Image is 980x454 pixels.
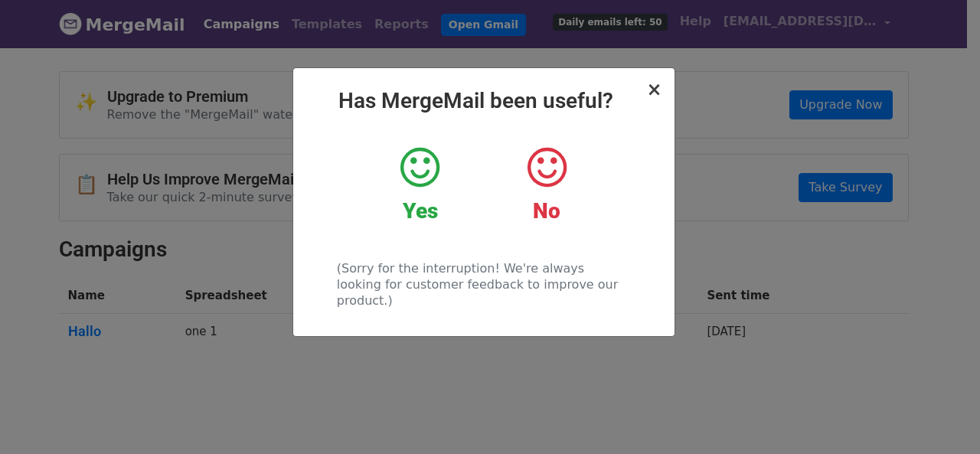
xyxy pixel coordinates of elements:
p: (Sorry for the interruption! We're always looking for customer feedback to improve our product.) [337,260,630,309]
h2: Has MergeMail been useful? [305,88,662,114]
div: Widget συνομιλίας [903,381,980,454]
span: × [646,79,661,100]
iframe: Chat Widget [903,381,980,454]
strong: No [533,198,560,224]
button: Close [646,80,661,99]
strong: Yes [403,198,438,224]
a: Yes [368,145,472,224]
a: No [495,145,598,224]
